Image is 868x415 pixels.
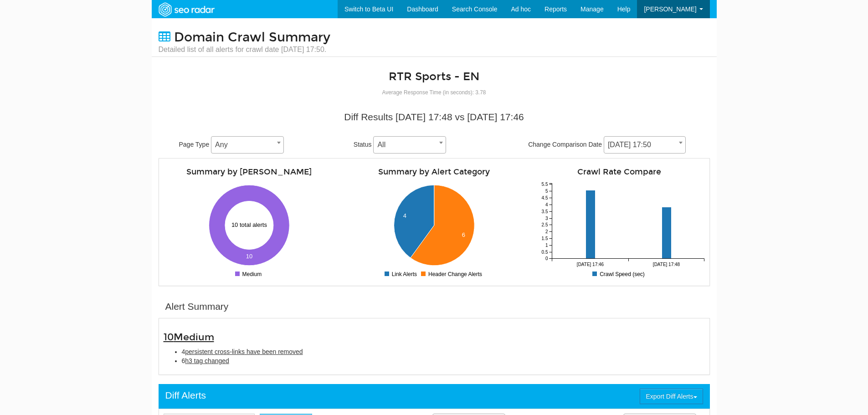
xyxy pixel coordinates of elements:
[544,5,567,13] span: Reports
[528,141,602,148] span: Change Comparison Date
[580,5,604,13] span: Manage
[159,45,330,55] small: Detailed list of all alerts for crawl date [DATE] 17:50.
[617,5,631,13] span: Help
[652,262,680,267] tspan: [DATE] 17:48
[179,141,210,148] span: Page Type
[541,222,548,227] tspan: 2.5
[452,5,498,13] span: Search Console
[541,209,548,214] tspan: 3.5
[164,168,335,176] h4: Summary by [PERSON_NAME]
[349,168,520,176] h4: Summary by Alert Category
[541,250,548,255] tspan: 0.5
[182,347,705,356] li: 4
[389,70,479,83] a: RTR Sports - EN
[174,331,214,343] span: Medium
[545,189,548,194] tspan: 5
[182,356,705,365] li: 6
[640,389,703,404] button: Export Diff Alerts
[545,229,548,234] tspan: 2
[382,89,486,96] small: Average Response Time (in seconds): 3.78
[174,30,330,45] span: Domain Crawl Summary
[534,168,705,176] h4: Crawl Rate Compare
[165,389,206,402] div: Diff Alerts
[545,243,548,248] tspan: 1
[604,138,685,151] span: 08/18/2025 17:50
[164,331,214,343] span: 10
[373,136,446,154] span: All
[541,182,548,187] tspan: 5.5
[155,1,218,18] img: SEORadar
[231,221,267,228] text: 10 total alerts
[545,256,548,261] tspan: 0
[541,236,548,241] tspan: 1.5
[644,5,696,13] span: [PERSON_NAME]
[576,262,604,267] tspan: [DATE] 17:46
[185,348,303,355] span: persistent cross-links have been removed
[374,138,446,151] span: All
[545,216,548,221] tspan: 3
[165,300,229,313] div: Alert Summary
[211,138,283,151] span: Any
[541,195,548,200] tspan: 4.5
[545,202,548,207] tspan: 4
[604,136,686,154] span: 08/18/2025 17:50
[354,141,372,148] span: Status
[511,5,531,13] span: Ad hoc
[185,357,229,364] span: h3 tag changed
[211,136,284,154] span: Any
[165,110,703,124] div: Diff Results [DATE] 17:48 vs [DATE] 17:46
